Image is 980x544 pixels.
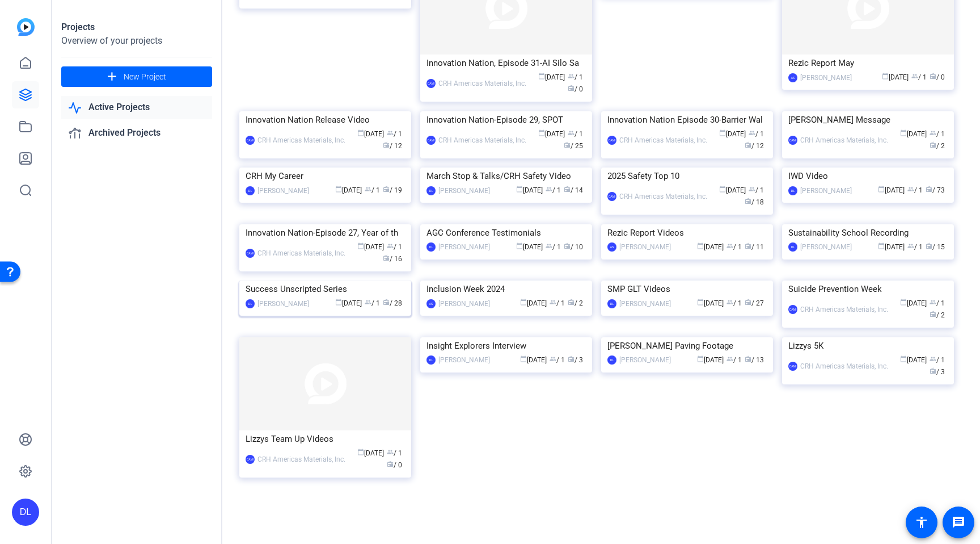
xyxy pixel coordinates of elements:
span: radio [745,242,751,249]
span: / 2 [568,299,583,307]
div: CRH Americas Materials, Inc. [257,135,345,146]
div: Overview of your projects [61,34,212,48]
span: / 28 [383,299,402,307]
span: calendar_today [719,129,726,136]
div: [PERSON_NAME] [619,354,671,366]
div: [PERSON_NAME] [800,185,852,196]
div: DL [246,299,255,308]
span: [DATE] [878,186,905,194]
div: AS [426,299,436,308]
span: / 1 [930,130,945,138]
div: CRH Americas Materials, Inc. [257,248,345,259]
span: / 0 [930,73,945,81]
span: / 1 [546,243,561,251]
span: calendar_today [335,186,342,193]
span: calendar_today [520,355,527,362]
span: [DATE] [335,299,362,307]
span: group [365,299,371,306]
span: calendar_today [335,299,342,306]
mat-icon: message [952,516,965,529]
div: CAMI [607,192,616,201]
div: CAMI [246,249,255,258]
span: / 0 [568,85,583,93]
div: CAMI [607,136,616,145]
span: calendar_today [719,186,726,193]
span: calendar_today [520,299,527,306]
div: CRH Americas Materials, Inc. [800,304,888,315]
span: / 27 [745,299,764,307]
div: Innovation Nation-Episode 29, SPOT [426,111,586,128]
span: New Project [124,71,166,83]
span: / 16 [383,255,402,263]
div: CRH Americas Materials, Inc. [800,361,888,372]
span: / 1 [911,73,927,81]
span: group [387,129,394,136]
div: Rezic Report Videos [607,224,767,241]
div: [PERSON_NAME] [257,185,309,196]
div: CAMI [426,79,436,88]
span: radio [745,141,751,148]
div: Lizzys Team Up Videos [246,430,405,447]
span: [DATE] [520,356,547,364]
span: [DATE] [900,299,927,307]
span: / 3 [568,356,583,364]
span: group [907,242,914,249]
span: / 1 [387,243,402,251]
span: radio [568,355,575,362]
span: group [568,129,575,136]
div: Projects [61,20,212,34]
span: group [907,186,914,193]
div: DL [607,355,616,365]
span: calendar_today [697,355,704,362]
span: / 1 [907,186,923,194]
span: / 1 [365,299,380,307]
mat-icon: accessibility [915,516,928,529]
div: [PERSON_NAME] Paving Footage [607,337,767,354]
span: radio [745,355,751,362]
span: radio [387,461,394,467]
div: DL [12,499,39,526]
img: blue-gradient.svg [17,18,35,36]
div: CRH Americas Materials, Inc. [438,78,526,89]
span: [DATE] [900,130,927,138]
span: [DATE] [516,186,543,194]
span: / 1 [387,130,402,138]
div: [PERSON_NAME] [800,72,852,83]
div: DL [788,242,797,252]
div: AGC Conference Testimonials [426,224,586,241]
div: [PERSON_NAME] [257,298,309,309]
span: calendar_today [900,129,907,136]
span: radio [745,299,751,306]
span: calendar_today [357,449,364,455]
span: calendar_today [900,355,907,362]
div: CRH Americas Materials, Inc. [438,135,526,146]
div: CAMI [426,136,436,145]
a: Archived Projects [61,122,212,145]
div: [PERSON_NAME] Message [788,111,948,128]
span: / 1 [365,186,380,194]
span: radio [568,85,575,91]
span: radio [383,299,390,306]
span: [DATE] [697,243,724,251]
span: radio [930,141,936,148]
div: Sustainability School Recording [788,224,948,241]
span: / 1 [387,449,402,457]
div: 2025 Safety Top 10 [607,168,767,185]
div: CAMI [788,136,797,145]
span: calendar_today [357,129,364,136]
span: [DATE] [357,243,384,251]
div: Rezic Report May [788,55,948,72]
div: CRH My Career [246,168,405,185]
button: New Project [61,66,212,87]
div: DL [426,355,436,365]
span: / 1 [568,73,583,81]
div: Insight Explorers Interview [426,337,586,354]
div: AS [607,242,616,252]
div: CAMI [246,136,255,145]
span: / 1 [930,356,945,364]
span: calendar_today [878,242,885,249]
div: CRH Americas Materials, Inc. [619,135,707,146]
span: calendar_today [516,186,523,193]
span: / 1 [546,186,561,194]
div: [PERSON_NAME] [619,298,671,309]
